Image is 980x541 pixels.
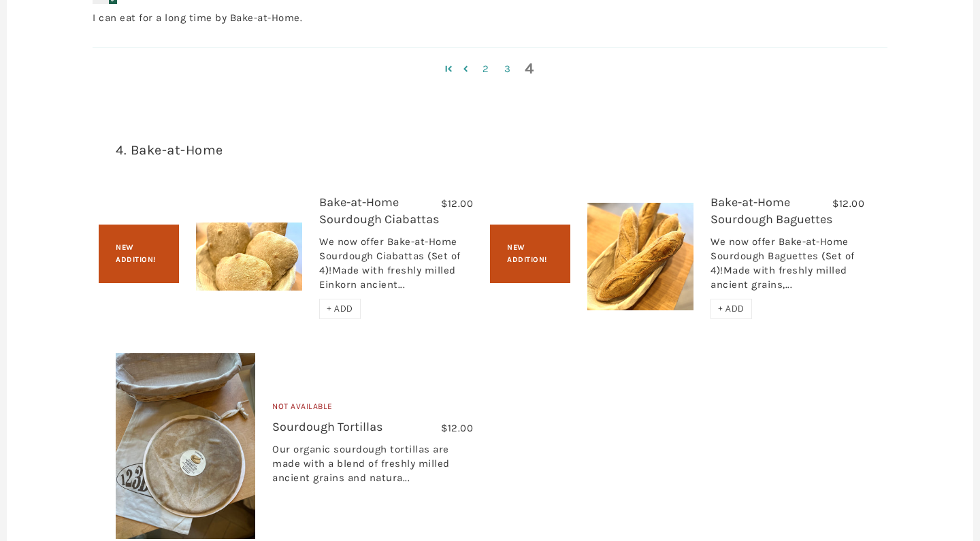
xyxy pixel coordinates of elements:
span: $12.00 [832,197,864,210]
a: Page 1 [440,61,458,77]
div: We now offer Bake-at-Home Sourdough Ciabattas (Set of 4)!Made with freshly milled Einkorn ancient... [319,235,473,299]
div: Our organic sourdough tortillas are made with a blend of freshly milled ancient grains and natura... [272,442,473,492]
span: $12.00 [441,197,473,210]
a: Page 2 [475,61,497,77]
a: Bake-at-Home Sourdough Ciabattas [319,195,439,227]
div: New Addition! [490,225,570,282]
p: I can eat for a long time by Bake-at-Home. [93,11,887,25]
div: New Addition! [99,225,179,282]
div: Not Available [272,400,473,419]
span: + ADD [718,303,745,314]
img: Bake-at-Home Sourdough Ciabattas [196,223,303,291]
a: Sourdough Tortillas [272,419,382,434]
a: Bake-at-Home Sourdough Baguettes [710,195,832,227]
a: Page 3 [497,61,519,77]
img: Sourdough Tortillas [116,353,255,539]
div: We now offer Bake-at-Home Sourdough Baguettes (Set of 4)!Made with freshly milled ancient grains,... [710,235,864,299]
a: Page 3 [457,61,475,77]
span: $12.00 [441,422,473,434]
div: + ADD [319,299,361,319]
a: 4. Bake-at-Home [116,142,223,158]
img: Bake-at-Home Sourdough Baguettes [587,203,694,310]
span: + ADD [327,303,353,314]
div: + ADD [710,299,752,319]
